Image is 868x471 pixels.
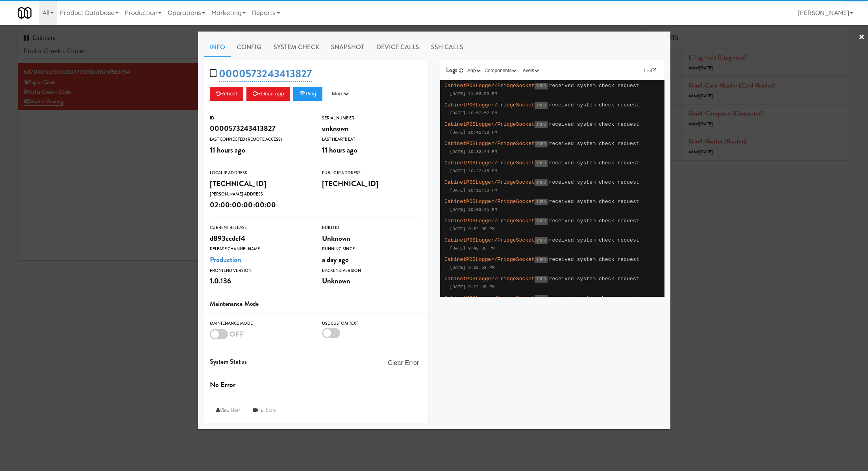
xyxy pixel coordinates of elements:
span: INFO [535,276,547,283]
span: CabinetPOSLogger/FridgeSocket [444,83,535,89]
div: Last Heartbeat [322,136,422,143]
a: Config [231,37,268,57]
span: [DATE] 10:12:53 PM [450,188,498,193]
span: [DATE] 10:32:44 PM [450,149,498,154]
button: Levels [518,67,541,74]
span: received system check request [549,121,639,127]
div: Local IP Address [210,169,310,177]
span: CabinetPOSLogger/FridgeSocket [444,102,535,108]
span: received system check request [549,141,639,147]
span: CabinetPOSLogger/FridgeSocket [444,179,535,185]
span: received system check request [549,179,639,185]
span: CabinetPOSLogger/FridgeSocket [444,237,535,243]
div: Running Since [322,245,422,253]
a: 0000573243413827 [219,66,312,82]
span: [DATE] 9:52:35 PM [450,227,495,231]
div: Release Channel Name [210,245,310,253]
span: a day ago [322,254,349,265]
span: INFO [535,179,547,186]
div: Current Release [210,224,310,232]
button: Clear Error [385,356,422,370]
span: received system check request [549,160,639,166]
a: FullStory [247,403,283,417]
span: INFO [535,257,547,263]
div: No Error [210,378,422,391]
button: More [326,87,355,101]
img: Micromart [18,6,31,20]
button: Components [483,67,518,74]
button: App [465,67,483,74]
a: Snapshot [325,37,370,57]
span: CabinetPOSLogger/FridgeSocket [444,295,535,301]
span: received system check request [549,218,639,224]
span: [DATE] 9:22:45 PM [450,285,495,289]
span: [DATE] 10:42:38 PM [450,130,498,135]
a: SSH Calls [425,37,469,57]
span: INFO [535,237,547,244]
span: CabinetPOSLogger/FridgeSocket [444,141,535,147]
span: INFO [535,218,547,225]
div: Backend Version [322,267,422,275]
a: × [859,25,865,50]
a: Link [642,67,659,74]
a: System Check [268,37,325,57]
a: Production [210,254,242,265]
div: Unknown [322,274,422,288]
span: received system check request [549,295,639,301]
div: d893ccdcf4 [210,232,310,245]
div: [PERSON_NAME] Address [210,190,310,198]
span: CabinetPOSLogger/FridgeSocket [444,121,535,127]
span: 11 hours ago [210,145,245,155]
span: [DATE] 11:03:50 PM [450,91,498,96]
div: Last Connected (Remote Access) [210,136,310,143]
span: [DATE] 10:52:52 PM [450,111,498,115]
span: received system check request [549,199,639,205]
span: INFO [535,121,547,128]
div: Use Custom Text [322,320,422,328]
span: [DATE] 9:42:38 PM [450,246,495,251]
span: [DATE] 10:22:45 PM [450,169,498,173]
span: received system check request [549,237,639,243]
span: INFO [535,295,547,302]
a: Device Calls [370,37,425,57]
span: received system check request [549,102,639,108]
span: received system check request [549,257,639,262]
div: 0000573243413827 [210,122,310,135]
button: Reload App [246,87,290,101]
div: Public IP Address [322,169,422,177]
div: Unknown [322,232,422,245]
span: received system check request [549,83,639,89]
span: CabinetPOSLogger/FridgeSocket [444,257,535,262]
a: View User [210,403,247,417]
button: Reboot [210,87,244,101]
span: [DATE] 9:32:53 PM [450,265,495,270]
div: Build Id [322,224,422,232]
div: 02:00:00:00:00:00 [210,198,310,212]
span: Logs [446,65,457,74]
div: ID [210,114,310,122]
span: CabinetPOSLogger/FridgeSocket [444,160,535,166]
span: System Status [210,357,247,366]
button: Ping [293,87,322,101]
span: [DATE] 10:03:41 PM [450,207,498,212]
span: INFO [535,199,547,205]
span: Maintenance Mode [210,299,259,308]
span: CabinetPOSLogger/FridgeSocket [444,199,535,205]
span: CabinetPOSLogger/FridgeSocket [444,276,535,282]
div: [TECHNICAL_ID] [322,177,422,190]
span: INFO [535,102,547,109]
div: 1.0.136 [210,274,310,288]
div: Frontend Version [210,267,310,275]
span: OFF [229,329,244,339]
div: Serial Number [322,114,422,122]
span: INFO [535,141,547,147]
div: Maintenance Mode [210,320,310,328]
span: 11 hours ago [322,145,357,155]
div: [TECHNICAL_ID] [210,177,310,190]
span: INFO [535,160,547,167]
a: Info [204,37,231,57]
span: CabinetPOSLogger/FridgeSocket [444,218,535,224]
div: unknown [322,122,422,135]
span: received system check request [549,276,639,282]
span: INFO [535,83,547,89]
